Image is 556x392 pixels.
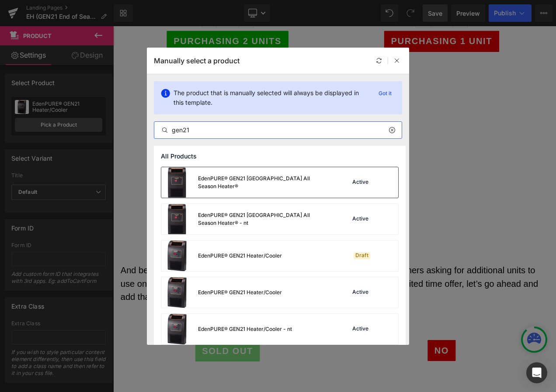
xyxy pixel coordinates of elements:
p: The product that is manually selected will always be displayed in this template. [174,88,368,107]
img: product-img [161,167,193,198]
div: EdenPURE® GEN21 [GEOGRAPHIC_DATA] All Season Heater® - nt [198,211,329,227]
div: EdenPURE® GEN21 Heater/Cooler [198,289,282,296]
div: Draft [354,252,370,259]
img: product-img [161,241,193,271]
div: EdenPURE® GEN21 Heater/Cooler [198,252,282,260]
p: And before we go further, I wanted to mention that we've had many customers asking for additional... [9,284,520,331]
div: All Products [154,146,406,167]
div: Active [351,326,370,333]
img: product-img [161,314,193,344]
input: Search products [154,125,402,135]
p: Manually select a product [154,56,240,65]
div: EdenPURE® GEN21 [GEOGRAPHIC_DATA] All Season Heater® [198,175,329,190]
p: Got it [375,88,395,99]
div: Active [351,179,370,186]
button: Purchasing 1 Unit [323,6,461,31]
img: product-img [161,277,193,308]
button: Purchasing 2 Units [64,6,209,31]
div: Open Intercom Messenger [526,362,547,383]
div: EdenPURE® GEN21 Heater/Cooler - nt [198,325,292,333]
div: Active [351,289,370,296]
label: Quantity [20,344,254,355]
img: product-img [161,204,193,234]
div: Active [351,216,370,223]
span: Purchasing 1 Unit [332,12,453,24]
span: Purchasing 2 Units [72,12,201,24]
